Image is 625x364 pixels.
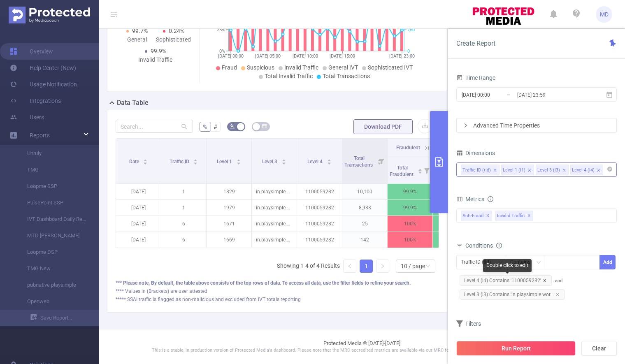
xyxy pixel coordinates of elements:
[501,165,534,175] li: Level 1 (l1)
[193,158,198,160] i: icon: caret-up
[252,216,297,232] p: in.playsimple.wordsolitaire
[116,287,439,295] div: **** Values in (Brackets) are user attested
[277,260,340,273] li: Showing 1-4 of 4 Results
[407,27,415,32] tspan: 750
[193,158,198,163] div: Sort
[281,158,286,160] i: icon: caret-up
[119,347,604,354] p: This is a stable, in production version of Protected Media's dashboard. Please note that the MRC ...
[461,165,500,175] li: Traffic ID (tid)
[161,232,206,248] p: 6
[433,232,478,248] p: 0%
[236,161,241,164] i: icon: caret-down
[30,127,50,144] a: Reports
[486,211,490,221] span: ✕
[327,158,331,160] i: icon: caret-up
[460,275,552,286] span: Level 4 (l4) Contains '1100059282'
[327,161,331,164] i: icon: caret-down
[256,53,281,59] tspan: [DATE] 05:00
[425,264,430,269] i: icon: down
[119,35,156,44] div: General
[143,161,148,164] i: icon: caret-down
[462,165,491,176] div: Traffic ID (tid)
[493,168,497,173] i: icon: close
[217,27,225,32] tspan: 25%
[456,150,495,156] span: Dimensions
[597,168,601,173] i: icon: close
[463,123,468,128] i: icon: right
[607,167,612,172] i: icon: close-circle
[236,158,241,160] i: icon: caret-up
[230,124,235,129] i: icon: bg-colors
[368,64,413,71] span: Sophisticated IVT
[562,168,566,173] i: icon: close
[207,200,251,216] p: 1979
[418,167,423,172] div: Sort
[222,64,237,71] span: Fraud
[570,165,603,175] li: Level 4 (l4)
[407,49,410,54] tspan: 0
[600,6,609,23] span: MD
[581,341,617,356] button: Clear
[9,7,90,23] img: Protected Media
[262,159,279,165] span: Level 3
[343,260,356,273] li: Previous Page
[297,200,342,216] p: 1100059282
[156,35,192,44] div: Sophisticated
[16,162,89,178] a: TMG
[143,158,148,163] div: Sort
[461,89,527,100] input: Start date
[10,60,76,76] a: Help Center (New)
[390,165,415,177] span: Total Fraudulent
[262,124,267,129] i: icon: table
[170,159,191,165] span: Traffic ID
[207,184,251,199] p: 1829
[16,293,89,310] a: Openweb
[203,123,207,130] span: %
[10,76,77,93] a: Usage Notification
[16,244,89,260] a: Loopme DSP
[297,232,342,248] p: 1100059282
[137,56,174,64] div: Invalid Traffic
[161,184,206,199] p: 1
[456,39,495,47] span: Create Report
[536,165,569,175] li: Level 3 (l3)
[169,28,184,34] span: 0.24%
[143,158,148,160] i: icon: caret-up
[328,64,358,71] span: General IVT
[516,89,583,100] input: End date
[16,195,89,211] a: PulsePoint SSP
[161,216,206,232] p: 6
[10,43,53,60] a: Overview
[217,159,233,165] span: Level 1
[10,93,61,109] a: Integrations
[252,200,297,216] p: in.playsimple.wordsolitaire
[116,200,161,216] p: [DATE]
[297,184,342,199] p: 1100059282
[342,232,387,248] p: 142
[527,211,531,221] span: ✕
[537,165,560,176] div: Level 3 (l3)
[252,232,297,248] p: in.playsimple.wordsolitaire
[193,161,198,164] i: icon: caret-down
[293,53,318,59] tspan: [DATE] 10:00
[161,200,206,216] p: 1
[488,196,493,202] i: icon: info-circle
[327,158,332,163] div: Sort
[527,168,532,173] i: icon: close
[543,278,547,283] i: icon: close
[388,216,432,232] p: 100%
[284,64,318,71] span: Invalid Traffic
[401,260,425,272] div: 10 / page
[555,292,560,297] i: icon: close
[30,310,99,326] a: Save Report...
[342,200,387,216] p: 8,933
[421,157,432,183] i: Filter menu
[376,260,389,273] li: Next Page
[265,73,313,79] span: Total Invalid Traffic
[461,211,492,221] span: Anti-Fraud
[99,329,625,364] footer: Protected Media © [DATE]-[DATE]
[342,184,387,199] p: 10,100
[116,296,439,303] div: ***** SSAI traffic is flagged as non-malicious and excluded from IVT totals reporting
[219,49,225,54] tspan: 0%
[503,165,525,176] div: Level 1 (l1)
